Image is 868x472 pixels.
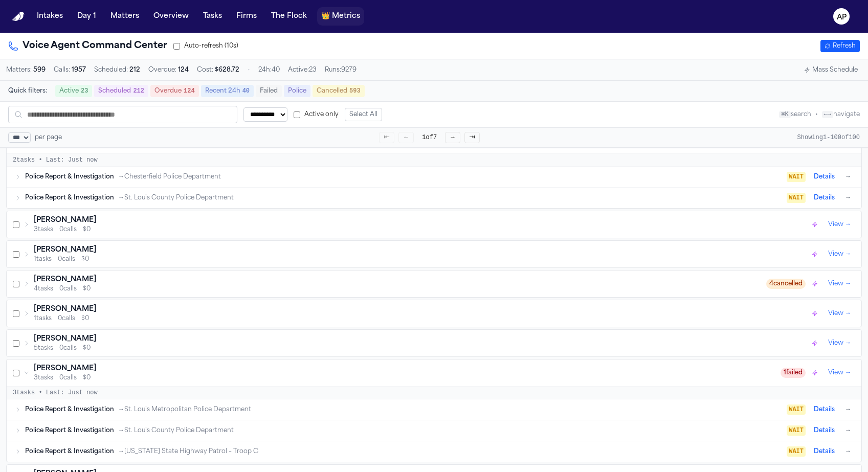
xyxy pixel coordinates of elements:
button: View → [824,367,855,379]
button: Police [284,85,310,97]
div: Showing 1 - 100 of 100 [797,133,860,142]
button: → [843,446,853,457]
span: • [248,66,250,74]
span: 1957 [72,67,86,73]
div: search navigate [779,110,860,119]
span: 0 calls [59,226,77,234]
button: Details [810,171,839,183]
button: Trigger police scheduler [810,368,820,378]
span: $0 [83,344,91,352]
span: → St. Louis County Police Department [118,426,234,435]
kbd: ←→ [822,111,833,118]
span: Scheduled: [94,66,140,74]
span: 212 [129,67,140,73]
button: Tasks [199,7,226,26]
span: 4 cancelled [766,279,806,289]
span: 23 [81,87,88,95]
span: • [815,111,818,118]
kbd: ⌘K [779,111,790,118]
div: Police Report & Investigation→St. Louis County Police DepartmentWAITDetails→ [7,188,861,208]
button: Details [810,403,839,416]
span: $0 [83,226,91,234]
button: Scheduled212 [94,85,148,97]
button: The Flock [267,7,311,26]
button: Matters [106,7,143,26]
span: → Chesterfield Police Department [118,173,221,181]
span: Overdue: [148,66,189,74]
span: 1 failed [781,368,806,378]
span: 0 calls [59,344,77,352]
button: ⇤ [379,132,394,143]
span: → St. Louis Metropolitan Police Department [118,406,251,414]
span: Quick filters: [8,87,47,95]
button: Intakes [33,7,67,26]
button: View → [824,248,855,260]
span: 4 tasks [34,285,53,293]
div: Police Report & Investigation→St. Louis Metropolitan Police DepartmentWAITDetails→ [7,399,861,420]
span: Matters: [6,66,46,74]
span: 40 [242,87,250,95]
button: Trigger police scheduler [810,279,820,289]
button: Overview [149,7,193,26]
button: Trigger police scheduler [810,219,820,230]
button: Cancelled593 [313,85,365,97]
button: → [843,404,853,415]
span: Active: 23 [288,66,317,74]
span: 0 calls [59,374,77,382]
button: Details [810,192,839,204]
span: $0 [81,255,89,263]
span: Status: waiting_info [787,446,806,457]
h3: [PERSON_NAME] [34,245,96,255]
span: per page [35,133,62,142]
button: Trigger police scheduler [810,308,820,319]
h1: Voice Agent Command Center [8,39,167,53]
div: 3 tasks • Last: Just now [7,387,861,399]
div: [PERSON_NAME]4tasks0calls$04cancelledView → [7,271,861,297]
span: Police Report & Investigation [25,194,114,202]
div: Police Report & Investigation→Chesterfield Police DepartmentWAITDetails→ [7,167,861,187]
span: $0 [83,285,91,293]
button: Select All [345,108,382,121]
img: Finch Logo [12,12,25,21]
h3: [PERSON_NAME] [34,215,96,226]
label: Auto-refresh (10s) [173,42,238,50]
span: Status: waiting_info [787,172,806,182]
span: Police Report & Investigation [25,447,114,456]
span: $0 [81,314,89,323]
button: ← [398,132,414,143]
span: 24h: 40 [258,66,280,74]
span: 5 tasks [34,344,53,352]
button: View → [824,218,855,231]
button: Active23 [55,85,92,97]
button: → [445,132,460,143]
span: Runs: 9279 [325,66,357,74]
div: [PERSON_NAME]3tasks0calls$01failedView → [7,359,861,386]
span: 1 tasks [34,314,52,323]
span: Calls: [54,66,86,74]
h3: [PERSON_NAME] [34,364,96,374]
div: [PERSON_NAME]1tasks0calls$0View → [7,300,861,327]
span: → [US_STATE] State Highway Patrol – Troop C [118,447,258,456]
span: 0 calls [59,285,77,293]
button: View → [824,307,855,320]
span: Police Report & Investigation [25,426,114,435]
span: 212 [133,87,144,95]
button: → [843,193,853,203]
label: Active only [294,110,339,119]
div: Police Report & Investigation→[US_STATE] State Highway Patrol – Troop CWAITDetails→ [7,441,861,462]
button: → [843,172,853,182]
a: Day 1 [73,7,100,26]
a: crownMetrics [317,7,364,26]
a: Firms [232,7,261,26]
button: → [843,425,853,436]
button: Details [810,424,839,437]
span: 0 calls [58,255,75,263]
span: $ 628.72 [215,67,239,73]
button: Mass Schedule [800,64,862,76]
span: 3 tasks [34,226,53,234]
button: Trigger police scheduler [810,338,820,348]
h3: [PERSON_NAME] [34,334,96,344]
